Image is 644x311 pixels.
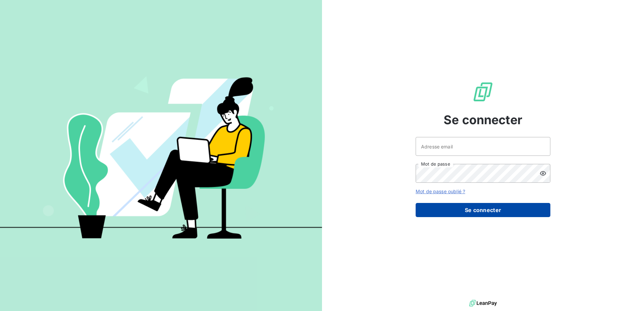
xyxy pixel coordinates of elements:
[416,137,550,156] input: placeholder
[469,298,497,308] img: logo
[444,111,522,129] span: Se connecter
[472,81,494,103] img: Logo LeanPay
[416,203,550,217] button: Se connecter
[416,188,465,194] a: Mot de passe oublié ?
